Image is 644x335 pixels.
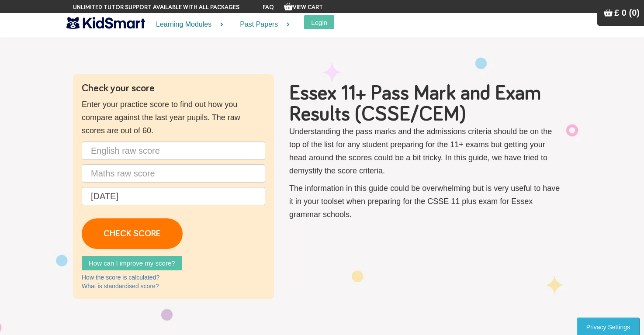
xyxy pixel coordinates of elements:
a: Learning Modules [145,13,229,36]
img: Your items in the shopping basket [604,8,613,17]
span: £ 0 (0) [614,8,640,17]
p: Enter your practice score to find out how you compare against the last year pupils. The raw score... [82,98,265,137]
a: FAQ [263,4,274,10]
img: KidSmart logo [66,15,145,31]
input: Maths raw score [82,164,265,183]
p: Understanding the pass marks and the admissions criteria should be on the top of the list for any... [289,125,562,177]
span: Unlimited tutor support available with all packages [73,3,239,12]
input: Date of birth (d/m/y) e.g. 27/12/2007 [82,187,265,205]
h4: Check your score [82,83,265,93]
a: View Cart [284,4,323,10]
h1: Essex 11+ Pass Mark and Exam Results (CSSE/CEM) [289,83,562,125]
input: English raw score [82,142,265,160]
p: The information in this guide could be overwhelming but is very useful to have it in your toolset... [289,182,562,221]
a: How the score is calculated? [82,274,159,281]
a: CHECK SCORE [82,218,183,249]
a: How can I improve my score? [82,256,182,270]
button: Login [304,15,334,29]
a: Past Papers [229,13,295,36]
a: What is standardised score? [82,283,159,290]
img: Your items in the shopping basket [284,2,293,11]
